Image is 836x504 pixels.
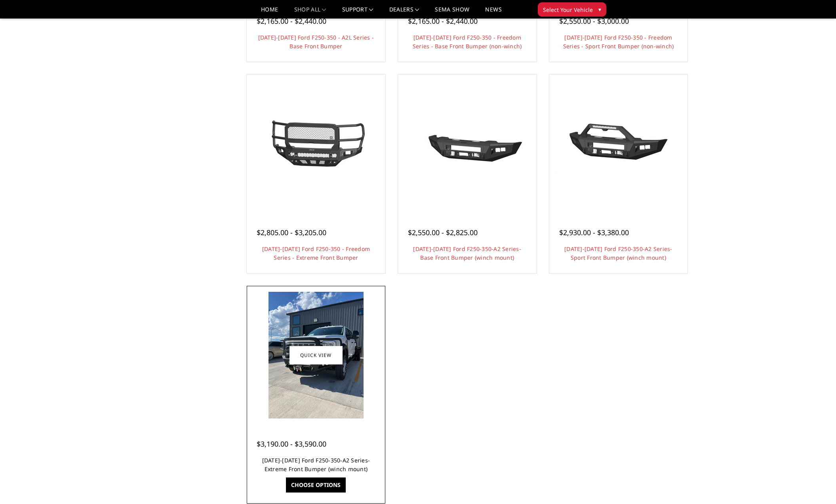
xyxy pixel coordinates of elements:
[286,477,346,493] a: Choose Options
[249,288,383,422] a: 2023-2025 Ford F250-350-A2 Series-Extreme Front Bumper (winch mount) 2023-2025 Ford F250-350-A2 S...
[408,228,478,237] span: $2,550.00 - $2,825.00
[413,34,522,50] a: [DATE]-[DATE] Ford F250-350 - Freedom Series - Base Front Bumper (non-winch)
[413,245,521,261] a: [DATE]-[DATE] Ford F250-350-A2 Series-Base Front Bumper (winch mount)
[408,16,478,26] span: $2,165.00 - $2,440.00
[538,2,606,17] button: Select Your Vehicle
[564,245,672,261] a: [DATE]-[DATE] Ford F250-350-A2 Series-Sport Front Bumper (winch mount)
[563,34,674,50] a: [DATE]-[DATE] Ford F250-350 - Freedom Series - Sport Front Bumper (non-winch)
[249,76,383,211] a: 2023-2025 Ford F250-350 - Freedom Series - Extreme Front Bumper 2023-2025 Ford F250-350 - Freedom...
[435,7,469,18] a: SEMA Show
[559,228,629,237] span: $2,930.00 - $3,380.00
[257,228,326,237] span: $2,805.00 - $3,205.00
[262,245,370,261] a: [DATE]-[DATE] Ford F250-350 - Freedom Series - Extreme Front Bumper
[294,7,326,18] a: shop all
[257,439,326,449] span: $3,190.00 - $3,590.00
[342,7,373,18] a: Support
[543,6,593,14] span: Select Your Vehicle
[485,7,501,18] a: News
[598,5,601,13] span: ▾
[389,7,419,18] a: Dealers
[261,7,278,18] a: Home
[289,346,343,365] a: Quick view
[551,76,686,211] a: 2023-2025 Ford F250-350-A2 Series-Sport Front Bumper (winch mount) 2023-2025 Ford F250-350-A2 Ser...
[559,16,629,26] span: $2,550.00 - $3,000.00
[262,456,370,473] a: [DATE]-[DATE] Ford F250-350-A2 Series-Extreme Front Bumper (winch mount)
[269,292,364,418] img: 2023-2025 Ford F250-350-A2 Series-Extreme Front Bumper (winch mount)
[257,16,326,26] span: $2,165.00 - $2,440.00
[400,76,535,211] a: 2023-2025 Ford F250-350-A2 Series-Base Front Bumper (winch mount) 2023-2025 Ford F250-350-A2 Seri...
[258,34,374,50] a: [DATE]-[DATE] Ford F250-350 - A2L Series - Base Front Bumper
